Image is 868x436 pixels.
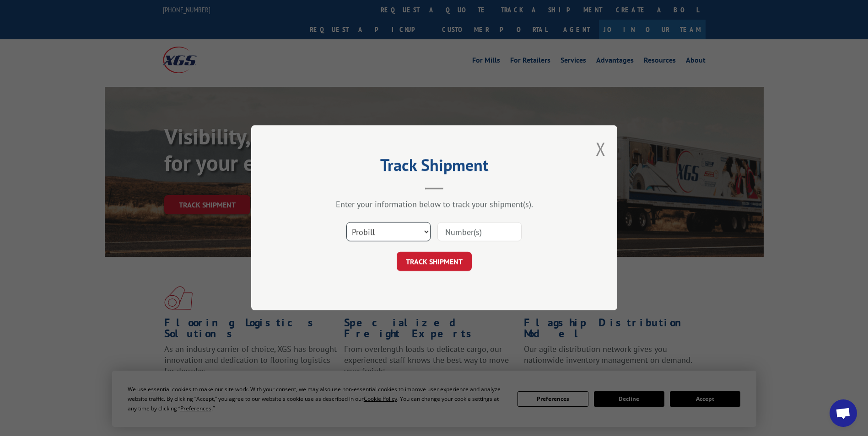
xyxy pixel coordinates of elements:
button: TRACK SHIPMENT [397,252,472,271]
div: Open chat [830,399,857,427]
h2: Track Shipment [297,159,571,176]
input: Number(s) [437,223,522,242]
div: Enter your information below to track your shipment(s). [297,199,571,210]
button: Close modal [596,137,606,161]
